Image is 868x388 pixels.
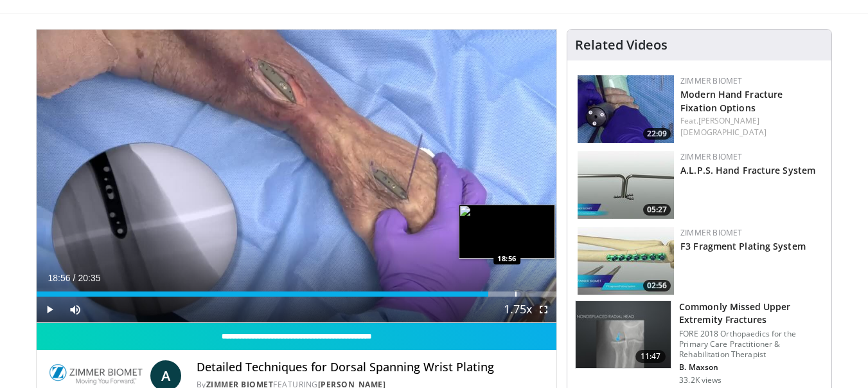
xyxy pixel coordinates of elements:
span: / [73,273,76,283]
h4: Detailed Techniques for Dorsal Spanning Wrist Plating [197,360,546,374]
p: FORE 2018 Orthopaedics for the Primary Care Practitioner & Rehabilitation Therapist [679,329,824,360]
div: Progress Bar [37,291,557,297]
a: [PERSON_NAME][DEMOGRAPHIC_DATA] [680,115,766,138]
img: image.jpeg [459,205,555,259]
a: Modern Hand Fracture Fixation Options [680,88,783,114]
span: 02:56 [643,280,671,291]
h3: Commonly Missed Upper Extremity Fractures [679,300,824,326]
p: B. Maxson [679,362,824,373]
span: 11:47 [635,350,666,363]
span: 22:09 [643,128,671,140]
a: Zimmer Biomet [680,75,742,86]
button: Play [37,297,62,322]
p: 33.2K views [679,375,722,385]
span: 05:27 [643,204,671,216]
video-js: Video Player [37,30,557,323]
button: Mute [62,297,88,322]
img: b2c65235-e098-4cd2-ab0f-914df5e3e270.150x105_q85_crop-smart_upscale.jpg [576,301,671,368]
a: 02:56 [578,227,674,295]
a: 05:27 [578,151,674,219]
a: Zimmer Biomet [680,227,742,238]
div: Feat. [680,115,821,138]
a: 11:47 Commonly Missed Upper Extremity Fractures FORE 2018 Orthopaedics for the Primary Care Pract... [575,300,824,385]
a: A.L.P.S. Hand Fracture System [680,164,815,176]
img: b5cc856f-1004-4fa0-87de-2d42fccf0df2.150x105_q85_crop-smart_upscale.jpg [578,227,674,295]
a: Zimmer Biomet [680,151,742,162]
a: F3 Fragment Plating System [680,240,806,252]
button: Fullscreen [531,297,556,322]
img: a7c4ef62-ac1a-4fd2-a48e-c94bbf3955ef.150x105_q85_crop-smart_upscale.jpg [578,75,674,143]
span: 18:56 [48,273,71,283]
img: eWNh-8akTAF2kj8X4xMDoxOjA4MTsiGN.150x105_q85_crop-smart_upscale.jpg [578,151,674,219]
h4: Related Videos [575,37,668,53]
a: 22:09 [578,75,674,143]
span: 20:35 [78,273,100,283]
button: Playback Rate [505,297,531,322]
